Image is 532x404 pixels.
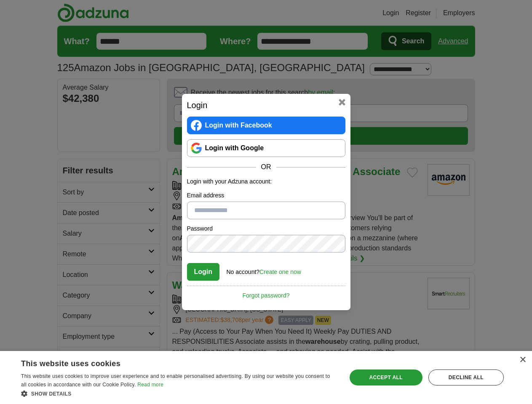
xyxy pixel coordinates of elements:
button: Login [187,263,220,281]
span: OR [256,162,276,172]
h2: Login [187,99,345,112]
div: Decline all [428,369,504,385]
a: Create one now [259,268,301,275]
div: Show details [21,389,337,398]
div: Accept all [350,369,422,385]
label: Password [187,224,345,233]
a: Forgot password? [187,286,345,300]
label: Email address [187,191,345,200]
p: Login with your Adzuna account: [187,177,345,186]
a: Login with Google [187,139,345,157]
div: No account? [227,263,301,276]
div: Close [519,357,526,363]
a: Login with Facebook [187,117,345,134]
a: Read more, opens a new window [137,382,163,388]
span: Show details [31,391,72,397]
span: This website uses cookies to improve user experience and to enable personalised advertising. By u... [21,373,330,388]
div: This website uses cookies [21,356,315,369]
